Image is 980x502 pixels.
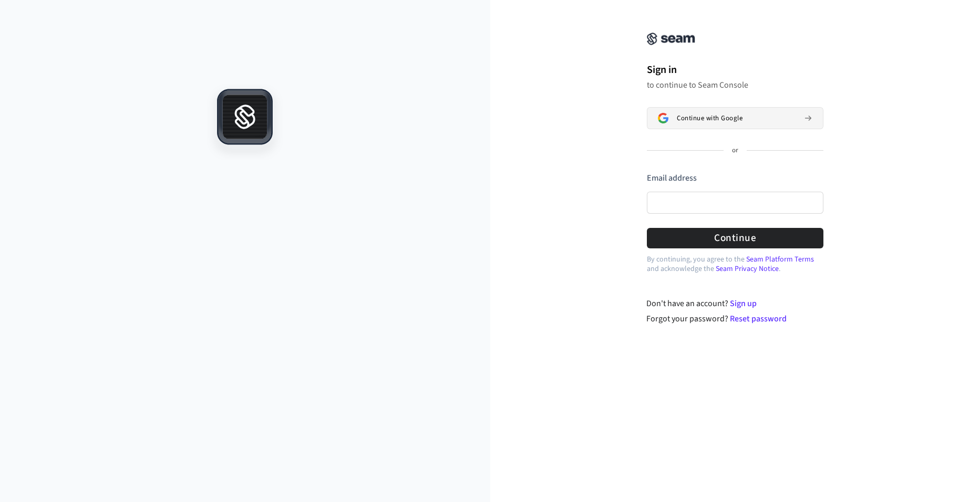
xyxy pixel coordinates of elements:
[730,313,787,325] a: Reset password
[746,254,814,265] a: Seam Platform Terms
[647,33,695,45] img: Seam Console
[647,228,823,248] button: Continue
[647,62,823,78] h1: Sign in
[716,264,779,274] a: Seam Privacy Notice
[647,107,823,129] button: Sign in with GoogleContinue with Google
[732,146,738,155] p: or
[677,114,742,122] span: Continue with Google
[647,255,823,274] p: By continuing, you agree to the and acknowledge the .
[647,172,697,184] label: Email address
[647,80,823,90] p: to continue to Seam Console
[646,312,823,325] div: Forgot your password?
[730,298,757,309] a: Sign up
[646,297,823,310] div: Don't have an account?
[658,113,668,123] img: Sign in with Google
